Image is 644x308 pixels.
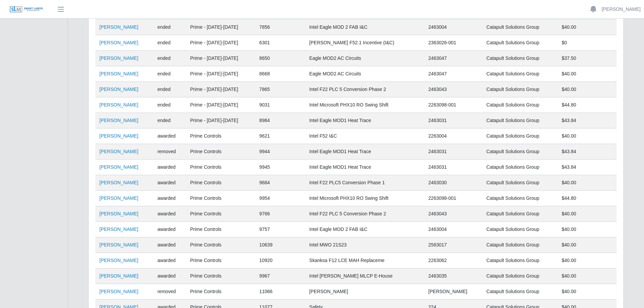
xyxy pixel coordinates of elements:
[482,128,558,144] td: Catapult Solutions Group
[186,284,256,300] td: Prime Controls
[255,253,305,268] td: 10920
[186,160,256,175] td: Prime Controls
[424,51,482,66] td: 2463047
[99,40,138,45] a: [PERSON_NAME]
[305,66,424,82] td: Eagle MOD2 AC Circuits
[255,35,305,51] td: 6301
[255,237,305,253] td: 10639
[557,206,617,222] td: $40.00
[557,253,617,268] td: $40.00
[99,273,138,279] a: [PERSON_NAME]
[255,113,305,128] td: 8984
[99,87,138,92] a: [PERSON_NAME]
[99,242,138,247] a: [PERSON_NAME]
[557,237,617,253] td: $40.00
[99,118,138,123] a: [PERSON_NAME]
[99,24,138,30] a: [PERSON_NAME]
[186,144,256,160] td: Prime Controls
[255,97,305,113] td: 9031
[482,253,558,268] td: Catapult Solutions Group
[305,237,424,253] td: Intel MWO 21S23
[305,284,424,300] td: [PERSON_NAME]
[305,144,424,160] td: Intel Eagle MOD1 Heat Trace
[99,289,138,294] a: [PERSON_NAME]
[305,175,424,191] td: Intel F22 PLC5 Conversion Phase 1
[153,20,186,35] td: ended
[99,164,138,170] a: [PERSON_NAME]
[482,113,558,128] td: Catapult Solutions Group
[255,144,305,160] td: 9944
[153,113,186,128] td: ended
[99,102,138,108] a: [PERSON_NAME]
[99,227,138,232] a: [PERSON_NAME]
[424,82,482,97] td: 2463043
[99,211,138,216] a: [PERSON_NAME]
[153,175,186,191] td: awarded
[305,160,424,175] td: Intel Eagle MOD1 Heat Trace
[305,82,424,97] td: Intel F22 PLC 5 Conversion Phase 2
[153,144,186,160] td: removed
[186,191,256,206] td: Prime Controls
[424,237,482,253] td: 2563017
[99,149,138,154] a: [PERSON_NAME]
[255,51,305,66] td: 8650
[305,206,424,222] td: Intel F22 PLC 5 Conversion Phase 2
[482,20,558,35] td: Catapult Solutions Group
[482,191,558,206] td: Catapult Solutions Group
[482,97,558,113] td: Catapult Solutions Group
[153,160,186,175] td: awarded
[424,268,482,284] td: 2463035
[153,51,186,66] td: ended
[153,66,186,82] td: ended
[153,97,186,113] td: ended
[557,160,617,175] td: $43.84
[153,222,186,237] td: awarded
[424,175,482,191] td: 2463030
[255,175,305,191] td: 9684
[153,35,186,51] td: ended
[153,206,186,222] td: awarded
[424,191,482,206] td: 2263098-001
[424,113,482,128] td: 2463031
[153,237,186,253] td: awarded
[186,35,256,51] td: Prime - [DATE]-[DATE]
[482,35,558,51] td: Catapult Solutions Group
[557,97,617,113] td: $44.80
[557,66,617,82] td: $40.00
[153,284,186,300] td: removed
[424,222,482,237] td: 2463004
[424,35,482,51] td: 2363026-001
[482,268,558,284] td: Catapult Solutions Group
[153,191,186,206] td: awarded
[482,66,558,82] td: Catapult Solutions Group
[255,284,305,300] td: 11066
[482,160,558,175] td: Catapult Solutions Group
[186,222,256,237] td: Prime Controls
[305,128,424,144] td: Intel F52 I&C
[305,268,424,284] td: Intel [PERSON_NAME] MLCP E-House
[255,222,305,237] td: 9757
[153,128,186,144] td: awarded
[557,268,617,284] td: $40.00
[186,128,256,144] td: Prime Controls
[424,284,482,300] td: [PERSON_NAME]
[557,51,617,66] td: $37.50
[186,206,256,222] td: Prime Controls
[482,222,558,237] td: Catapult Solutions Group
[153,82,186,97] td: ended
[305,97,424,113] td: Intel Microsoft PHX10 RO Swing Shift
[186,237,256,253] td: Prime Controls
[557,128,617,144] td: $40.00
[424,160,482,175] td: 2463031
[482,144,558,160] td: Catapult Solutions Group
[186,113,256,128] td: Prime - [DATE]-[DATE]
[482,284,558,300] td: Catapult Solutions Group
[557,144,617,160] td: $43.84
[255,128,305,144] td: 9621
[424,20,482,35] td: 2463004
[305,51,424,66] td: Eagle MOD2 AC Circuits
[602,6,641,13] a: [PERSON_NAME]
[424,144,482,160] td: 2463031
[255,82,305,97] td: 7865
[99,258,138,263] a: [PERSON_NAME]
